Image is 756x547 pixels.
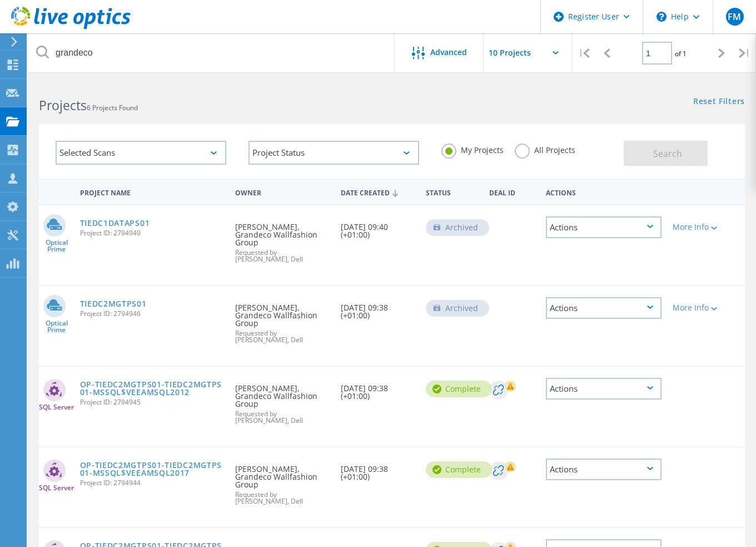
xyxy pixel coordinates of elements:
div: [PERSON_NAME], Grandeco Wallfashion Group [230,286,336,354]
div: Complete [426,381,492,397]
span: 6 Projects Found [87,103,138,112]
b: Projects [39,96,87,114]
div: [DATE] 09:38 (+01:00) [335,447,420,492]
span: FM [728,12,741,21]
div: Actions [546,378,662,400]
div: Deal Id [484,181,540,202]
span: Optical Prime [39,239,74,253]
span: Project ID: 2794945 [80,399,224,406]
div: Status [420,181,484,202]
a: TIEDC1DATAPS01 [80,219,150,227]
label: My Projects [441,144,504,154]
span: Search [653,147,682,160]
div: | [573,33,595,73]
div: Actions [546,216,662,238]
span: Project ID: 2794946 [80,311,224,317]
span: Requested by [PERSON_NAME], Dell [235,330,330,343]
div: Selected Scans [56,141,226,165]
div: Owner [230,181,336,202]
div: Actions [540,181,668,202]
label: All Projects [515,144,575,154]
span: Project ID: 2794949 [80,230,224,236]
button: Search [624,141,708,166]
div: Archived [426,219,489,236]
div: | [733,33,756,73]
div: [DATE] 09:38 (+01:00) [335,286,420,331]
div: More Info [673,223,718,231]
span: Optical Prime [39,320,74,333]
input: Search projects by name, owner, ID, company, etc [28,33,395,72]
div: Actions [546,297,662,319]
span: SQL Server [39,404,74,411]
a: Live Optics Dashboard [11,23,131,31]
div: Complete [426,461,492,478]
a: OP-TIEDC2MGTPS01-TIEDC2MGTPS01-MSSQL$VEEAMSQL2017 [80,461,224,477]
a: Reset Filters [693,97,745,107]
div: [PERSON_NAME], Grandeco Wallfashion Group [230,205,336,274]
div: [PERSON_NAME], Grandeco Wallfashion Group [230,447,336,516]
a: TIEDC2MGTPS01 [80,300,147,308]
div: Project Status [248,141,419,165]
span: SQL Server [39,485,74,491]
svg: \n [656,12,667,22]
span: Requested by [PERSON_NAME], Dell [235,411,330,424]
div: Actions [546,459,662,480]
div: [PERSON_NAME], Grandeco Wallfashion Group [230,367,336,435]
a: OP-TIEDC2MGTPS01-TIEDC2MGTPS01-MSSQL$VEEAMSQL2012 [80,381,224,396]
span: Project ID: 2794944 [80,480,224,486]
span: Advanced [430,48,467,56]
div: [DATE] 09:38 (+01:00) [335,367,420,411]
div: More Info [673,304,718,312]
span: Requested by [PERSON_NAME], Dell [235,491,330,505]
div: Archived [426,300,489,317]
div: Project Name [74,181,230,202]
span: Requested by [PERSON_NAME], Dell [235,249,330,263]
span: of 1 [675,49,687,58]
div: [DATE] 09:40 (+01:00) [335,205,420,250]
div: Date Created [335,181,420,203]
